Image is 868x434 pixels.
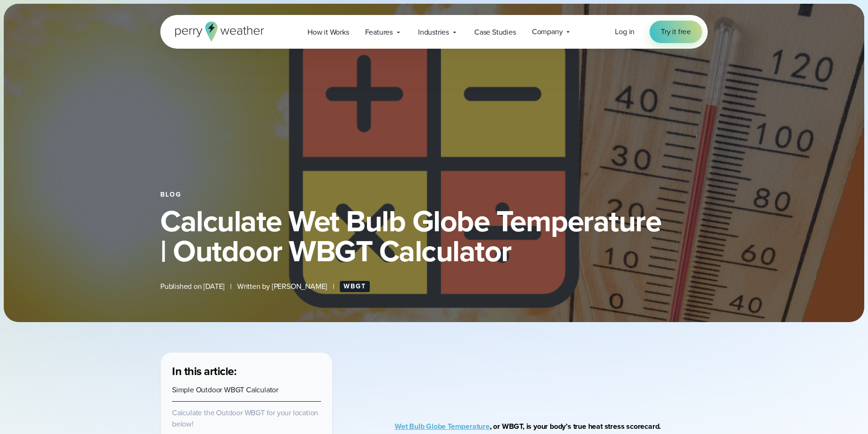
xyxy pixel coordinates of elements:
span: Features [365,27,393,38]
a: WBGT [340,281,370,292]
a: Case Studies [466,22,524,42]
span: Industries [418,27,449,38]
a: How it Works [299,22,357,42]
span: Published on [DATE] [160,281,224,292]
h1: Calculate Wet Bulb Globe Temperature | Outdoor WBGT Calculator [160,206,708,266]
span: Written by [PERSON_NAME] [237,281,327,292]
iframe: WBGT Explained: Listen as we break down all you need to know about WBGT Video [422,352,680,391]
span: | [333,281,334,292]
span: Log in [615,26,635,37]
a: Calculate the Outdoor WBGT for your location below! [172,407,318,429]
strong: , or WBGT, is your body’s true heat stress scorecard. [395,421,661,432]
a: Wet Bulb Globe Temperature [395,421,490,432]
span: Company [532,26,563,37]
span: How it Works [307,27,349,38]
a: Simple Outdoor WBGT Calculator [172,384,278,395]
span: Try it free [661,26,691,37]
span: Case Studies [474,27,516,38]
a: Try it free [650,21,702,43]
span: | [230,281,232,292]
div: Blog [160,191,708,199]
a: Log in [615,26,635,37]
h3: In this article: [172,364,321,379]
